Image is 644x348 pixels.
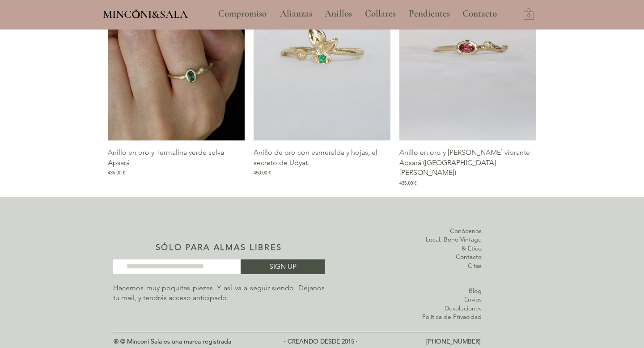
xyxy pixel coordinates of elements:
a: Citas [468,262,482,270]
p: Hacemos muy poquitas piezas. Y así va a seguir siendo. Déjanos tu mail, y tendrás acceso anticipado. [113,283,325,303]
a: Pendientes [402,3,456,25]
a: Contacto [456,253,482,261]
span: SIGN UP [269,262,297,272]
a: Devoluciones [445,304,482,312]
a: Envíos [464,295,482,303]
a: Anillo en oro y Turmalina verde selva Apsará435,00 € [108,148,245,186]
p: Anillo en oro y [PERSON_NAME] vibrante Apsará ([GEOGRAPHIC_DATA][PERSON_NAME]) [399,148,536,178]
a: Alianzas [273,3,318,25]
span: SÓLO PARA ALMAS LIBRES [156,242,282,252]
p: Pendientes [404,3,454,25]
img: Minconi Sala [132,9,140,18]
p: Compromiso [214,3,271,25]
a: Contacto [456,3,504,25]
span: 435,00 € [399,180,417,187]
a: Collares [358,3,402,25]
p: Collares [360,3,400,25]
a: Anillo en oro y [PERSON_NAME] vibrante Apsará ([GEOGRAPHIC_DATA][PERSON_NAME])435,00 € [399,148,536,186]
a: Compromiso [212,3,273,25]
span: MINCONI&SALA [103,8,188,21]
button: SIGN UP [241,259,325,274]
span: [PHONE_NUMBER] [426,337,481,345]
a: Local, Boho Vintage & Ético [426,235,482,252]
span: · CREANDO DESDE 2015 · [284,337,358,345]
a: Carrito con 0 ítems [524,8,534,20]
nav: Sitio [194,3,521,25]
p: Contacto [458,3,501,25]
text: 0 [527,13,530,19]
a: Anillos [318,3,358,25]
p: Alianzas [275,3,317,25]
a: Anillo de oro con esmeralda y hojas, el secreto de Udyat.450,00 € [254,148,390,186]
p: Anillo en oro y Turmalina verde selva Apsará [108,148,245,168]
a: Conócenos [450,227,482,235]
p: Anillos [320,3,356,25]
span: ® © Minconi Sala es una marca registrada [114,337,231,345]
p: Anillo de oro con esmeralda y hojas, el secreto de Udyat. [254,148,390,168]
span: 435,00 € [108,170,125,176]
a: Blog [469,287,482,295]
a: Política de Privacidad [422,313,482,321]
span: 450,00 € [254,170,271,176]
a: MINCONI&SALA [103,6,188,21]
